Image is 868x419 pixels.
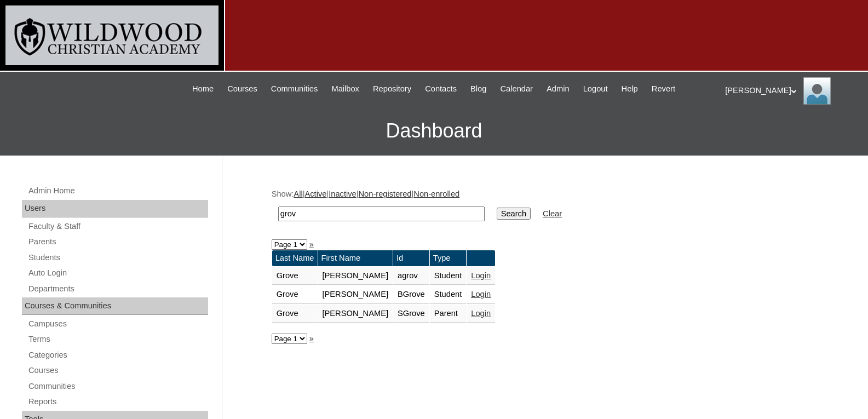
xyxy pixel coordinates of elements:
td: [PERSON_NAME] [318,285,393,304]
td: Student [430,285,467,304]
a: Categories [27,348,208,362]
a: Contacts [419,83,462,95]
a: Home [187,83,219,95]
span: Help [622,83,638,95]
td: agrov [393,267,429,285]
td: Grove [272,305,318,323]
a: Parents [27,235,208,249]
a: Help [616,83,643,95]
img: logo-white.png [5,5,219,65]
a: Courses [27,364,208,377]
div: Show: | | | | [272,188,814,227]
a: Admin Home [27,184,208,198]
a: Terms [27,332,208,346]
span: Mailbox [331,83,359,95]
td: Grove [272,267,318,285]
td: Parent [430,305,467,323]
span: Home [192,83,214,95]
input: Search [278,206,485,221]
a: Login [471,309,491,318]
span: Admin [547,83,570,95]
a: Mailbox [326,83,365,95]
a: Revert [646,83,681,95]
span: Communities [271,83,318,95]
img: Jill Isaac [803,77,831,105]
td: [PERSON_NAME] [318,267,393,285]
a: All [294,190,302,198]
a: Login [471,290,491,299]
a: Communities [27,380,208,393]
td: First Name [318,250,393,266]
span: Repository [373,83,411,95]
span: Logout [583,83,608,95]
a: Active [304,190,326,198]
span: Contacts [425,83,457,95]
a: Departments [27,282,208,296]
div: [PERSON_NAME] [725,77,857,105]
a: Non-registered [359,190,412,198]
a: Courses [222,83,263,95]
span: Blog [470,83,486,95]
a: Reports [27,395,208,409]
span: Revert [652,83,675,95]
div: Courses & Communities [22,297,208,315]
a: Campuses [27,317,208,331]
td: Grove [272,285,318,304]
a: Inactive [329,190,357,198]
td: Type [430,250,467,266]
a: Communities [266,83,324,95]
a: Logout [578,83,613,95]
a: » [309,334,314,343]
a: Admin [541,83,575,95]
td: [PERSON_NAME] [318,305,393,323]
a: » [309,240,314,249]
a: Non-enrolled [413,190,459,198]
span: Calendar [501,83,533,95]
span: Courses [227,83,257,95]
a: Blog [465,83,492,95]
a: Login [471,271,491,280]
td: SGrove [393,305,429,323]
a: Calendar [495,83,538,95]
a: Repository [367,83,417,95]
a: Students [27,251,208,265]
td: BGrove [393,285,429,304]
a: Clear [543,209,562,218]
a: Faculty & Staff [27,220,208,233]
td: Last Name [272,250,318,266]
h3: Dashboard [5,106,863,156]
a: Auto Login [27,266,208,280]
td: Id [393,250,429,266]
input: Search [497,208,531,220]
div: Users [22,200,208,217]
td: Student [430,267,467,285]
